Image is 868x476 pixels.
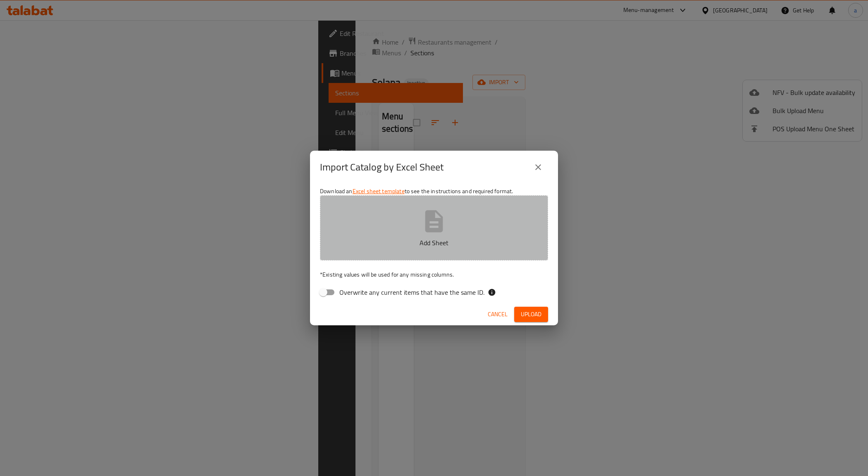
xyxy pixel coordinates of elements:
button: Cancel [484,307,511,322]
span: Overwrite any current items that have the same ID. [339,287,484,297]
p: Existing values will be used for any missing columns. [320,270,548,279]
span: Cancel [488,309,508,320]
button: Upload [514,307,548,322]
div: Download an to see the instructions and required format. [310,184,558,303]
button: Add Sheet [320,195,548,260]
svg: If the overwrite option isn't selected, then the items that match an existing ID will be ignored ... [488,288,496,296]
span: Upload [521,309,541,320]
a: Excel sheet template [353,186,405,197]
p: Add Sheet [333,238,535,248]
h2: Import Catalog by Excel Sheet [320,161,444,174]
button: close [528,157,548,177]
